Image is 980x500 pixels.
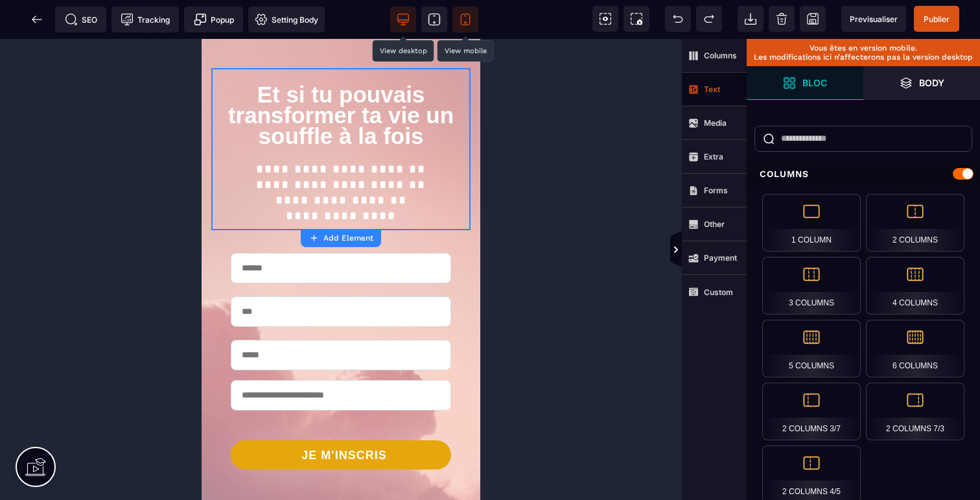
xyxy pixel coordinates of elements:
[866,320,964,377] div: 6 Columns
[866,383,964,440] div: 2 Columns 7/3
[762,383,861,440] div: 2 Columns 3/7
[747,66,863,100] span: Open Blocks
[762,257,861,315] div: 3 Columns
[65,13,97,26] span: SEO
[753,43,974,53] p: Vous êtes en version mobile.
[924,14,950,24] span: Publier
[29,401,250,431] button: JE M'INSCRIS
[121,13,170,26] span: Tracking
[841,6,906,32] span: Preview
[704,219,725,229] strong: Other
[194,13,234,26] span: Popup
[762,194,861,252] div: 1 Column
[753,53,974,62] p: Les modifications ici n’affecterons pas la version desktop
[255,13,318,26] span: Setting Body
[919,78,944,88] strong: Body
[704,287,733,297] strong: Custom
[323,233,373,243] strong: Add Element
[866,257,964,315] div: 4 Columns
[802,78,827,88] strong: Bloc
[704,253,737,263] strong: Payment
[301,229,381,247] button: Add Element
[592,6,618,32] span: View components
[19,39,259,114] h1: Et si tu pouvais transformer ta vie un souffle à la fois
[762,320,861,377] div: 5 Columns
[863,66,980,100] span: Open Layer Manager
[704,185,728,195] strong: Forms
[704,152,723,161] strong: Extra
[704,84,720,94] strong: Text
[866,194,964,252] div: 2 Columns
[704,51,737,60] strong: Columns
[704,118,727,128] strong: Media
[747,162,980,186] div: Columns
[624,6,649,32] span: Screenshot
[850,14,898,24] span: Previsualiser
